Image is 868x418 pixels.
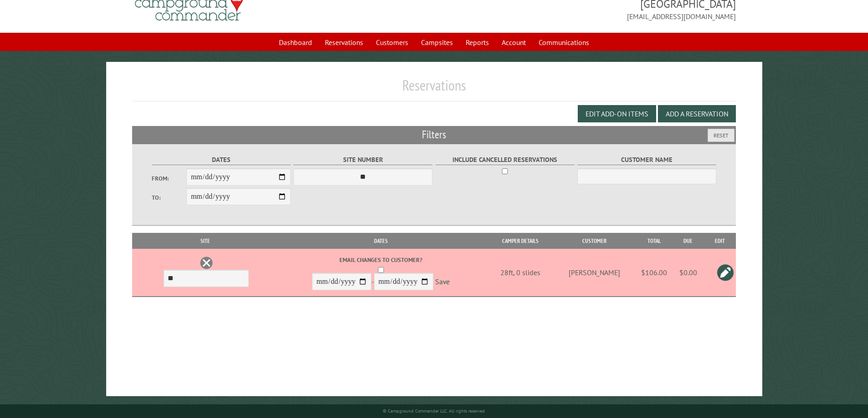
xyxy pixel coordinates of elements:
th: Customer [553,233,636,249]
a: Account [496,34,531,51]
a: Reports [460,34,494,51]
th: Due [673,233,704,249]
td: [PERSON_NAME] [553,249,636,297]
a: Campsites [416,34,458,51]
button: Add a Reservation [658,105,736,122]
a: Dashboard [273,34,318,51]
h1: Reservations [132,76,736,101]
label: Email changes to customer? [275,256,486,264]
a: Customers [370,34,414,51]
td: $0.00 [673,249,704,297]
h2: Filters [132,126,736,143]
small: © Campground Commander LLC. All rights reserved. [383,408,486,414]
label: From: [152,174,186,183]
a: Reservations [319,34,369,51]
th: Total [636,233,673,249]
label: To: [152,193,186,202]
button: Reset [708,129,734,142]
button: Edit Add-on Items [578,105,656,122]
label: Customer Name [577,155,716,165]
label: Site Number [293,155,432,165]
th: Site [137,233,274,249]
div: - [275,256,486,292]
label: Dates [152,155,291,165]
th: Camper Details [488,233,553,249]
th: Dates [274,233,488,249]
td: 28ft, 0 slides [488,249,553,297]
a: Delete this reservation [200,256,213,270]
label: Include Cancelled Reservations [436,155,575,165]
th: Edit [704,233,736,249]
a: Save [435,277,450,287]
a: Communications [533,34,595,51]
td: $106.00 [636,249,673,297]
